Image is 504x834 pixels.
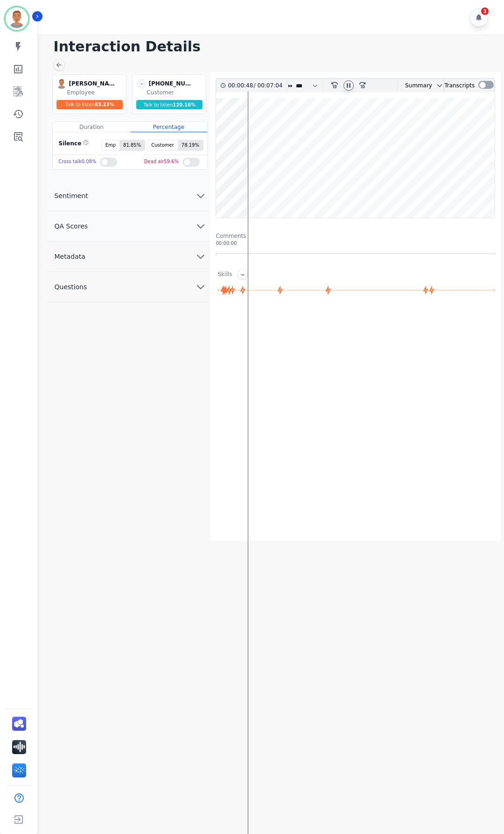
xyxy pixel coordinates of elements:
[67,89,124,96] div: Employee
[56,100,123,109] div: Talk to listen
[58,155,96,169] div: Cross talk 0.08 %
[216,240,495,247] div: 00:00:00
[47,191,95,200] span: Sentiment
[148,78,195,89] div: [PHONE_NUMBER]
[53,122,130,132] div: Duration
[47,272,210,302] button: Questions chevron down
[69,78,115,89] div: [PERSON_NAME]
[481,7,489,15] div: 3
[47,211,210,242] button: QA Scores chevron down
[144,155,179,169] div: Dead air 59.6 %
[216,232,495,240] div: Comments
[228,79,253,93] div: 00:00:48
[256,79,281,93] div: 00:07:04
[444,79,475,93] div: Transcripts
[147,89,204,96] div: Customer
[47,242,210,272] button: Metadata chevron down
[195,190,206,201] svg: chevron down
[195,221,206,232] svg: chevron down
[6,7,28,30] img: Bordered avatar
[436,82,443,89] svg: chevron down
[95,102,114,107] span: 83.23 %
[147,140,178,150] span: Customer
[195,281,206,292] svg: chevron down
[102,140,119,150] span: Emp
[47,181,210,211] button: Sentiment chevron down
[47,252,92,261] span: Metadata
[136,78,147,89] span: -
[47,282,94,292] span: Questions
[178,140,203,150] span: 78.19 %
[195,251,206,262] svg: chevron down
[228,79,285,93] div: /
[53,38,495,55] h1: Interaction Details
[119,140,145,150] span: 81.85 %
[217,271,232,279] div: Skills
[398,79,432,93] div: Summary
[47,221,95,231] span: QA Scores
[56,140,89,151] div: Silence
[136,100,203,109] div: Talk to listen
[130,122,207,132] div: Percentage
[432,82,443,89] button: chevron down
[173,102,196,107] span: 120.16 %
